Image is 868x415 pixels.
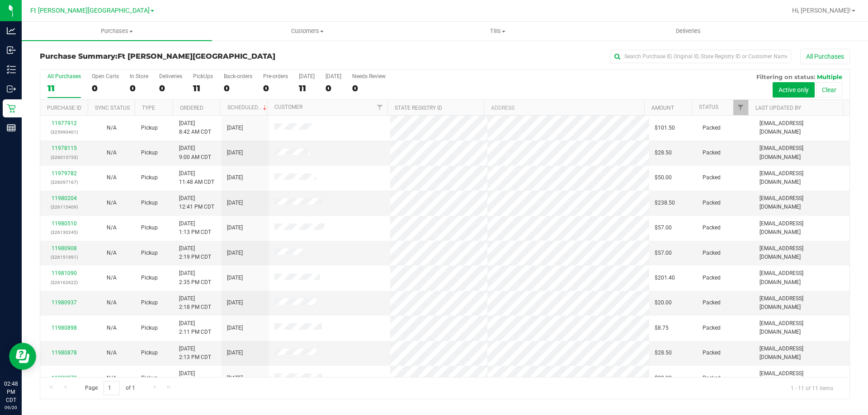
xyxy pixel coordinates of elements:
div: 11 [193,83,213,93]
button: N/A [107,124,117,132]
span: Not Applicable [107,125,117,131]
div: Needs Review [352,73,386,79]
button: N/A [107,274,117,282]
span: [EMAIL_ADDRESS][DOMAIN_NAME] [759,194,844,211]
span: Not Applicable [107,375,117,381]
button: N/A [107,374,117,382]
button: N/A [107,173,117,182]
a: Purchase ID [47,105,81,111]
span: Pickup [141,149,158,157]
span: Purchases [22,27,212,35]
inline-svg: Analytics [7,26,16,35]
span: [EMAIL_ADDRESS][DOMAIN_NAME] [759,345,844,362]
span: Packed [703,274,721,282]
span: Packed [703,249,721,257]
input: 1 [104,381,120,395]
span: [DATE] [227,249,243,257]
a: Purchases [22,22,212,41]
div: 0 [159,83,182,93]
span: [DATE] [227,274,243,282]
span: Not Applicable [107,200,117,206]
a: Scheduled [227,104,269,111]
div: 0 [263,83,288,93]
div: [DATE] [299,73,315,79]
span: $238.50 [655,199,675,207]
span: [DATE] 12:41 PM CDT [179,194,214,211]
iframe: Resource center [9,343,36,370]
span: Packed [703,349,721,357]
a: 11979782 [52,170,77,177]
span: [DATE] [227,199,243,207]
span: [EMAIL_ADDRESS][DOMAIN_NAME] [759,219,844,237]
a: Customers [212,22,402,41]
span: Filtering on status: [756,73,815,80]
span: Pickup [141,324,158,332]
a: 11981090 [52,270,77,276]
span: $57.00 [655,249,672,257]
span: Tills [403,27,592,35]
span: [DATE] [227,349,243,357]
span: [EMAIL_ADDRESS][DOMAIN_NAME] [759,369,844,387]
a: 11980908 [52,245,77,252]
p: (326130245) [46,228,82,237]
span: [DATE] 2:18 PM CDT [179,294,211,312]
span: Ft [PERSON_NAME][GEOGRAPHIC_DATA] [118,52,275,61]
span: Packed [703,199,721,207]
span: [EMAIL_ADDRESS][DOMAIN_NAME] [759,169,844,187]
span: Pickup [141,374,158,382]
span: 1 - 11 of 11 items [783,381,840,395]
span: Pickup [141,298,158,307]
a: 11980510 [52,220,77,227]
p: 09/20 [4,404,18,411]
span: Not Applicable [107,299,117,306]
span: [DATE] [227,224,243,232]
span: Packed [703,324,721,332]
span: Not Applicable [107,149,117,156]
div: 0 [130,83,148,93]
p: (326115409) [46,203,82,211]
span: [EMAIL_ADDRESS][DOMAIN_NAME] [759,244,844,261]
span: $57.00 [655,224,672,232]
span: [DATE] [227,149,243,157]
span: [DATE] 8:42 AM CDT [179,119,211,136]
span: $28.50 [655,149,672,157]
span: $8.75 [655,324,669,332]
a: Type [142,105,155,111]
span: [DATE] 2:13 PM CDT [179,345,211,362]
input: Search Purchase ID, Original ID, State Registry ID or Customer Name... [610,50,791,63]
a: Sync Status [95,105,130,111]
div: All Purchases [47,73,81,79]
span: Not Applicable [107,174,117,181]
span: $20.00 [655,298,672,307]
span: Not Applicable [107,325,117,331]
div: 0 [352,83,386,93]
p: (326015753) [46,153,82,162]
span: [EMAIL_ADDRESS][DOMAIN_NAME] [759,119,844,136]
span: Pickup [141,124,158,132]
span: Packed [703,374,721,382]
a: 11980204 [52,195,77,201]
span: Multiple [817,73,842,80]
span: [DATE] 1:13 PM CDT [179,219,211,237]
span: Not Applicable [107,275,117,281]
span: [EMAIL_ADDRESS][DOMAIN_NAME] [759,319,844,336]
button: N/A [107,149,117,157]
span: [DATE] 9:00 AM CDT [179,144,211,161]
a: Filter [733,100,748,115]
a: 11978115 [52,145,77,151]
button: N/A [107,224,117,232]
div: [DATE] [325,73,341,79]
span: Pickup [141,224,158,232]
inline-svg: Inventory [7,65,16,74]
span: $20.00 [655,374,672,382]
a: Ordered [180,105,203,111]
div: 0 [325,83,341,93]
span: Hi, [PERSON_NAME]! [792,7,851,14]
span: [DATE] [227,173,243,182]
inline-svg: Reports [7,123,16,132]
span: $201.40 [655,274,675,282]
a: Last Updated By [755,105,801,111]
span: $50.00 [655,173,672,182]
a: Filter [373,100,387,115]
button: N/A [107,349,117,357]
